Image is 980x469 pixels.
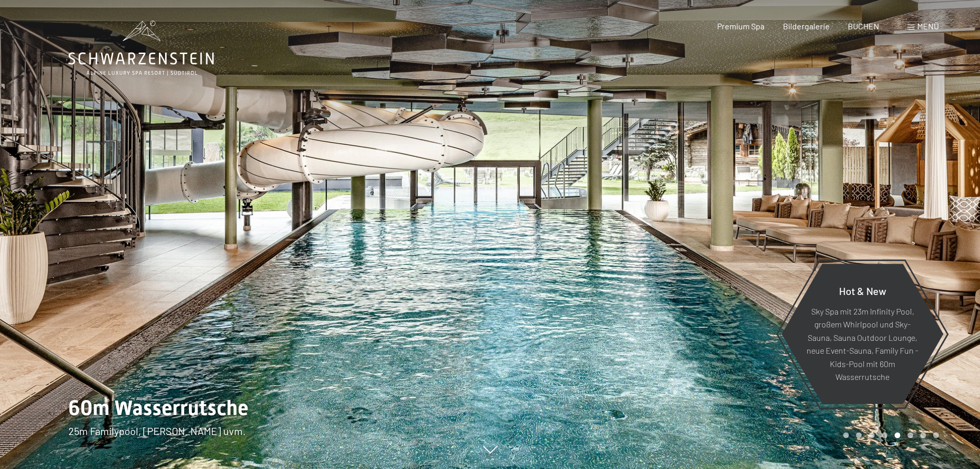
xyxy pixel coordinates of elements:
[882,432,887,438] div: Carousel Page 4
[843,432,849,438] div: Carousel Page 1
[783,21,830,31] a: Bildergalerie
[839,284,886,297] span: Hot & New
[869,432,875,438] div: Carousel Page 3
[895,432,900,438] div: Carousel Page 5 (Current Slide)
[907,432,913,438] div: Carousel Page 6
[933,432,939,438] div: Carousel Page 8
[848,21,879,31] a: BUCHEN
[781,263,944,405] a: Hot & New Sky Spa mit 23m Infinity Pool, großem Whirlpool und Sky-Sauna, Sauna Outdoor Lounge, ne...
[856,432,862,438] div: Carousel Page 2
[920,432,926,438] div: Carousel Page 7
[917,21,939,31] span: Menü
[840,432,939,438] div: Carousel Pagination
[717,21,764,31] a: Premium Spa
[807,304,918,384] p: Sky Spa mit 23m Infinity Pool, großem Whirlpool und Sky-Sauna, Sauna Outdoor Lounge, neue Event-S...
